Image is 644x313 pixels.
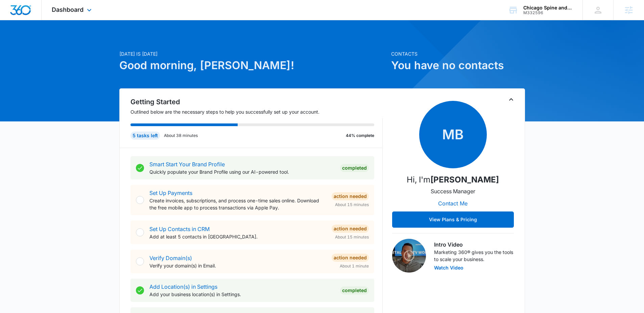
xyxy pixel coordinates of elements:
[149,291,335,298] p: Add your business location(s) in Settings.
[407,174,499,186] p: Hi, I'm
[335,202,369,208] span: About 15 minutes
[149,262,326,269] p: Verify your domain(s) in Email.
[523,5,573,10] div: account name
[332,225,369,233] div: Action Needed
[419,101,487,168] span: MB
[340,164,369,172] div: Completed
[149,226,210,232] a: Set Up Contacts in CRM
[119,50,387,57] p: [DATE] is [DATE]
[149,283,217,290] a: Add Location(s) in Settings
[130,108,383,115] p: Outlined below are the necessary steps to help you successfully set up your account.
[523,10,573,15] div: account id
[431,195,474,211] button: Contact Me
[149,190,192,196] a: Set Up Payments
[52,6,84,13] span: Dashboard
[391,50,525,57] p: Contacts
[392,211,514,228] button: View Plans & Pricing
[149,161,225,168] a: Smart Start Your Brand Profile
[332,192,369,200] div: Action Needed
[434,265,463,270] button: Watch Video
[430,175,499,184] strong: [PERSON_NAME]
[119,57,387,74] h1: Good morning, [PERSON_NAME]!
[149,255,192,261] a: Verify Domain(s)
[340,263,369,269] span: About 1 minute
[332,254,369,262] div: Action Needed
[149,168,335,175] p: Quickly populate your Brand Profile using our AI-powered tool.
[130,132,160,140] div: 5 tasks left
[391,57,525,74] h1: You have no contacts
[149,233,326,240] p: Add at least 5 contacts in [GEOGRAPHIC_DATA].
[149,197,326,211] p: Create invoices, subscriptions, and process one-time sales online. Download the free mobile app t...
[431,187,475,195] p: Success Manager
[340,286,369,294] div: Completed
[346,133,374,139] p: 44% complete
[335,234,369,240] span: About 15 minutes
[164,133,198,139] p: About 38 minutes
[434,240,514,249] h3: Intro Video
[434,249,514,263] p: Marketing 360® gives you the tools to scale your business.
[130,97,383,107] h2: Getting Started
[507,95,515,104] button: Toggle Collapse
[392,239,426,273] img: Intro Video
